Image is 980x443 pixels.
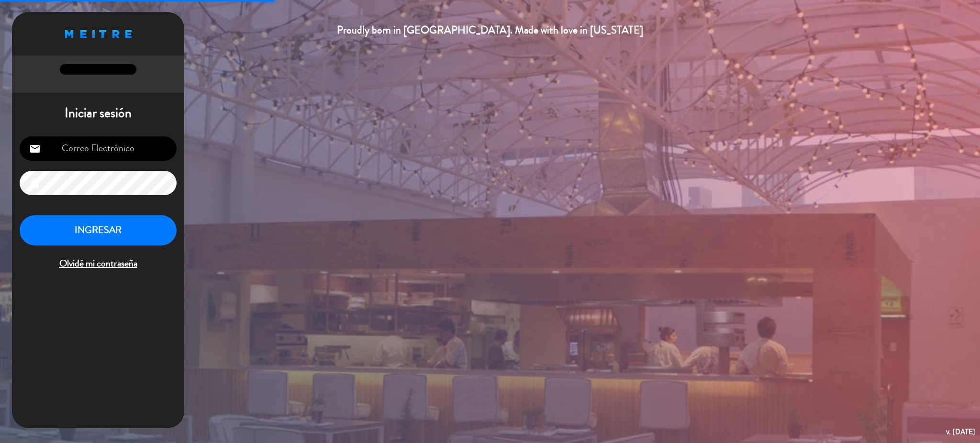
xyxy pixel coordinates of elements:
[20,256,177,272] span: Olvidé mi contraseña
[29,177,41,189] i: lock
[29,143,41,155] i: email
[946,425,975,438] div: v. [DATE]
[12,105,184,122] h1: Iniciar sesión
[20,215,177,245] button: INGRESAR
[20,136,177,161] input: Correo Electrónico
